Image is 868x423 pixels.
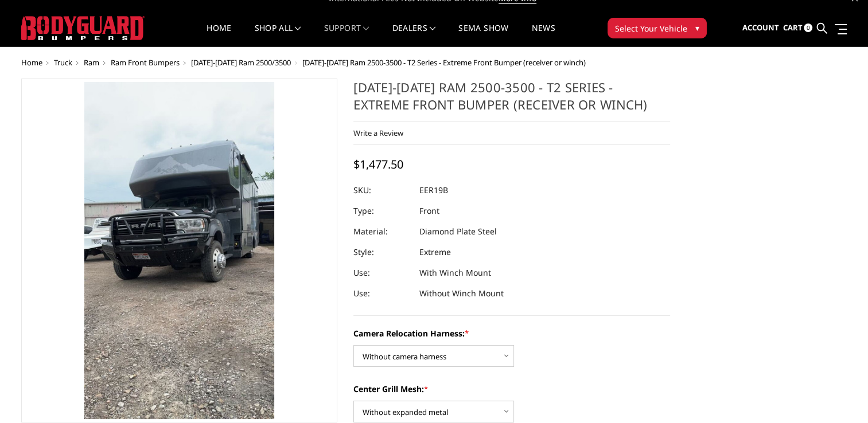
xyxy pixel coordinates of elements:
[324,24,369,46] a: Support
[531,24,555,46] a: News
[783,13,812,44] a: Cart 0
[392,24,436,46] a: Dealers
[353,201,411,221] dt: Type:
[54,57,72,68] a: Truck
[21,16,145,40] img: BODYGUARD BUMPERS
[608,18,707,38] button: Select Your Vehicle
[353,383,670,395] label: Center Grill Mesh:
[302,57,586,68] span: [DATE]-[DATE] Ram 2500-3500 - T2 Series - Extreme Front Bumper (receiver or winch)
[353,242,411,263] dt: Style:
[419,180,448,201] dd: EER19B
[353,156,403,172] span: $1,477.50
[21,57,42,68] a: Home
[419,221,497,242] dd: Diamond Plate Steel
[419,201,439,221] dd: Front
[191,57,291,68] a: [DATE]-[DATE] Ram 2500/3500
[353,79,670,122] h1: [DATE]-[DATE] Ram 2500-3500 - T2 Series - Extreme Front Bumper (receiver or winch)
[84,57,99,68] a: Ram
[353,327,670,339] label: Camera Relocation Harness:
[353,221,411,242] dt: Material:
[353,283,411,304] dt: Use:
[353,180,411,201] dt: SKU:
[615,22,687,34] span: Select Your Vehicle
[804,23,812,32] span: 0
[742,22,779,33] span: Account
[419,283,504,304] dd: Without Winch Mount
[811,368,868,423] iframe: Chat Widget
[783,22,802,33] span: Cart
[353,263,411,283] dt: Use:
[21,79,338,422] a: 2019-2026 Ram 2500-3500 - T2 Series - Extreme Front Bumper (receiver or winch)
[111,57,180,68] a: Ram Front Bumpers
[742,13,779,44] a: Account
[255,24,301,46] a: shop all
[207,24,231,46] a: Home
[419,263,491,283] dd: With Winch Mount
[419,242,451,263] dd: Extreme
[458,24,508,46] a: SEMA Show
[695,22,699,34] span: ▾
[353,128,403,138] a: Write a Review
